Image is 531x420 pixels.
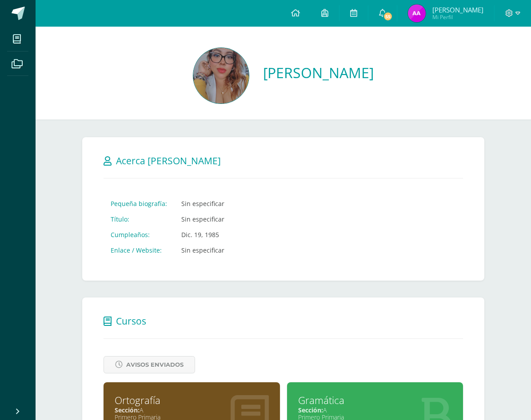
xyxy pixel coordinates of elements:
img: a9d795ad44323f5c6277d5a9f649cd65.png [193,48,249,103]
td: Sin especificar [174,211,232,227]
div: A [115,406,269,414]
td: Pequeña biografía: [104,196,174,211]
td: Título: [104,211,174,227]
td: Enlace / Website: [104,242,174,258]
span: Acerca [PERSON_NAME] [116,155,221,167]
span: [PERSON_NAME] [432,5,483,14]
span: Sección: [298,406,323,414]
a: Avisos Enviados [104,356,195,373]
img: 8e80a9d9277904e33eda65f834555777.png [408,4,426,22]
span: Sección: [115,406,140,414]
span: Mi Perfil [432,13,483,21]
td: Dic. 19, 1985 [174,227,232,242]
span: Cursos [116,315,146,327]
td: Cumpleaños: [104,227,174,242]
div: Ortografía [115,393,269,407]
div: Gramática [298,393,452,407]
span: Avisos Enviados [126,357,184,373]
div: A [298,406,452,414]
span: 55 [383,12,392,21]
td: Sin especificar [174,242,232,258]
a: [PERSON_NAME] [263,63,374,82]
td: Sin especificar [174,196,232,211]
